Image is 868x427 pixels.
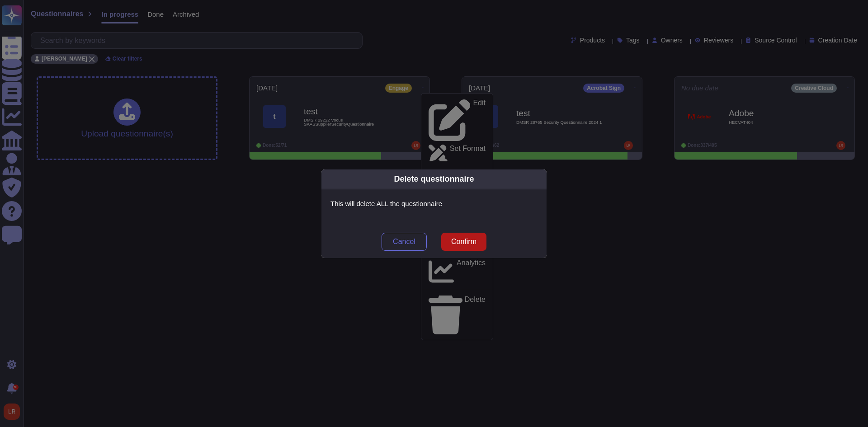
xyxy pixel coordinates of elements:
[451,238,476,245] span: Confirm
[393,238,415,245] span: Cancel
[330,198,538,209] p: This will delete ALL the questionnaire
[441,233,486,251] button: Confirm
[382,233,427,251] button: Cancel
[394,173,474,185] div: Delete questionnaire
